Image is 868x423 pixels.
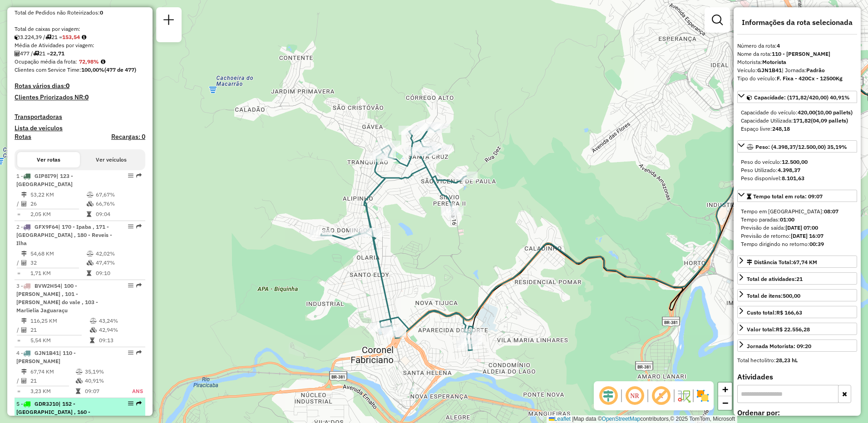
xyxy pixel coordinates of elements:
[16,172,73,187] span: 1 -
[21,378,27,384] i: Total de Atividades
[35,223,58,230] span: GFX9F64
[15,9,145,17] div: Total de Pedidos não Roteirizados:
[87,251,94,256] i: % de utilização do peso
[785,224,818,231] strong: [DATE] 07:00
[128,224,133,229] em: Opções
[741,117,853,125] div: Capacidade Utilizada:
[30,190,86,199] td: 53,22 KM
[782,67,825,74] span: | Jornada:
[87,271,91,276] i: Tempo total em rota
[757,67,782,74] strong: GJN1B41
[741,216,853,224] div: Tempo paradas:
[791,232,824,239] strong: [DATE] 16:07
[136,350,142,355] em: Rota exportada
[747,342,811,350] div: Jornada Motorista: 09:20
[16,282,98,314] span: 3 -
[128,401,133,406] em: Opções
[737,66,857,74] div: Veículo:
[15,82,145,90] h4: Rotas vários dias:
[122,387,143,396] td: ANS
[676,389,691,403] img: Fluxo de ruas
[737,356,857,364] div: Total hectolitro:
[741,166,853,174] div: Peso Utilizado:
[76,389,80,394] i: Tempo total em rota
[782,158,808,165] strong: 12.500,00
[741,224,853,232] div: Previsão de saída:
[762,59,786,65] strong: Motorista
[79,58,99,65] strong: 72,98%
[15,25,145,33] div: Total de caixas por viagem:
[16,210,21,219] td: =
[15,41,145,49] div: Média de Atividades por viagem:
[111,133,145,141] h4: Recargas: 0
[136,224,142,229] em: Rota exportada
[824,208,838,215] strong: 08:07
[747,258,817,266] div: Distância Total:
[741,207,853,216] div: Tempo em [GEOGRAPHIC_DATA]:
[50,50,64,57] strong: 22,71
[30,336,89,345] td: 5,54 KM
[708,11,726,29] a: Exibir filtros
[136,283,142,288] em: Rota exportada
[755,143,847,150] span: Peso: (4.398,37/12.500,00) 35,19%
[85,93,89,101] strong: 0
[16,269,21,278] td: =
[741,232,853,240] div: Previsão de retorno:
[21,318,27,324] i: Distância Total
[21,260,27,266] i: Total de Atividades
[811,117,848,124] strong: (04,09 pallets)
[101,59,105,64] em: Média calculada utilizando a maior ocupação (%Peso ou %Cubagem) de cada rota da sessão. Rotas cro...
[806,67,825,74] strong: Padrão
[737,42,857,50] div: Número da rota:
[772,125,790,132] strong: 248,18
[90,327,97,333] i: % de utilização da cubagem
[15,49,145,58] div: 477 / 21 =
[16,376,21,385] td: /
[741,174,853,182] div: Peso disponível:
[747,292,800,300] div: Total de itens:
[16,349,76,364] span: 4 -
[741,240,853,248] div: Tempo dirigindo no retorno:
[35,400,59,407] span: GDR3J10
[737,58,857,66] div: Motorista:
[776,326,810,333] strong: R$ 22.556,28
[136,173,142,178] em: Rota exportada
[737,272,857,285] a: Total de atividades:21
[722,384,728,395] span: +
[650,385,672,407] span: Exibir rótulo
[754,94,850,101] span: Capacidade: (171,82/420,00) 40,91%
[780,216,794,223] strong: 01:00
[87,260,94,266] i: % de utilização da cubagem
[15,33,145,41] div: 3.224,39 / 21 =
[30,199,86,208] td: 26
[776,357,798,364] strong: 28,23 hL
[547,415,737,423] div: Map data © contributors,© 2025 TomTom, Microsoft
[99,316,142,325] td: 43,24%
[737,105,857,137] div: Capacidade: (171,82/420,00) 40,91%
[776,309,802,316] strong: R$ 166,63
[128,350,133,355] em: Opções
[741,108,853,117] div: Capacidade do veículo:
[16,199,21,208] td: /
[15,34,20,40] i: Cubagem total roteirizado
[66,82,69,90] strong: 0
[737,256,857,268] a: Distância Total:67,74 KM
[722,397,728,408] span: −
[30,210,86,219] td: 2,05 KM
[136,401,142,406] em: Rota exportada
[30,269,86,278] td: 1,71 KM
[35,282,60,289] span: BVW2H54
[128,173,133,178] em: Opções
[737,339,857,352] a: Jornada Motorista: 09:20
[30,258,86,267] td: 32
[809,241,824,247] strong: 00:39
[737,18,857,27] h4: Informações da rota selecionada
[15,58,77,65] span: Ocupação média da frota:
[21,251,27,256] i: Distância Total
[777,75,843,82] strong: F. Fixa - 420Cx - 12500Kg
[737,407,857,418] label: Ordenar por:
[815,109,853,116] strong: (10,00 pallets)
[793,259,817,266] span: 67,74 KM
[82,34,86,40] i: Meta Caixas/viagem: 194,50 Diferença: -40,96
[772,50,830,57] strong: 110 - [PERSON_NAME]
